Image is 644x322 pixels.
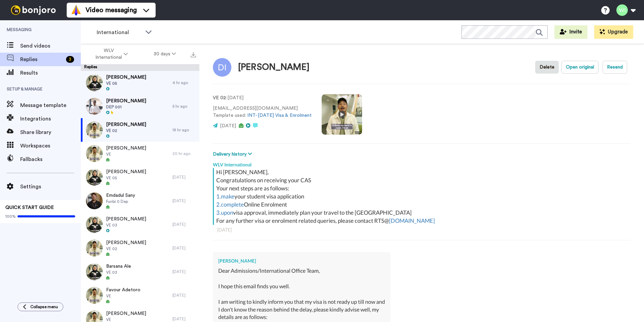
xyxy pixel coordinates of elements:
[238,62,310,72] div: [PERSON_NAME]
[81,284,199,307] a: Favour AdetoroVE[DATE]
[106,287,140,293] span: Favour Adetoro
[106,293,140,299] span: VE
[141,48,189,60] button: 30 days
[5,214,16,219] span: 100%
[106,74,146,81] span: [PERSON_NAME]
[20,42,81,50] span: Send videos
[216,209,233,216] a: 3.upon
[247,113,312,118] a: INT-[DATE] Visa & Enrolment
[535,61,559,74] button: Delete
[172,293,196,298] div: [DATE]
[172,222,196,227] div: [DATE]
[172,80,196,85] div: 4 hr ago
[81,189,199,213] a: Emdadul SanyFunbi 0 Dep[DATE]
[106,216,146,222] span: [PERSON_NAME]
[216,168,629,225] div: Hi [PERSON_NAME], Congratulations on receiving your CAS Your next steps are as follows: your stud...
[213,96,226,100] strong: VE 02
[106,222,146,228] span: VE 03
[30,304,58,310] span: Collapse menu
[106,246,146,251] span: VE 02
[106,168,146,175] span: [PERSON_NAME]
[106,98,146,104] span: [PERSON_NAME]
[389,217,435,224] a: [DOMAIN_NAME]
[106,81,146,86] span: VE 05
[81,118,199,142] a: [PERSON_NAME]VE 0218 hr ago
[81,64,199,71] div: Replies
[86,263,103,280] img: 22e093ee-6621-4089-9a64-2bb4a3293c61-thumb.jpg
[106,152,146,157] span: VE
[86,287,103,304] img: fe099ae8-6a25-44c7-a911-3ed0677335fc-thumb.jpg
[81,236,199,260] a: [PERSON_NAME]VE 02[DATE]
[216,201,244,208] a: 2.complete
[20,115,81,123] span: Integrations
[603,61,627,74] button: Resend
[554,25,587,39] button: Invite
[86,5,137,15] span: Video messaging
[106,128,146,133] span: VE 02
[172,104,196,109] div: 5 hr ago
[81,142,199,165] a: [PERSON_NAME]VE20 hr ago
[216,193,234,200] a: 1.make
[172,316,196,322] div: [DATE]
[86,192,103,209] img: 3b0f23e1-f7ea-418d-8c31-bf6d72df9965-thumb.jpg
[106,175,146,181] span: VE 05
[8,5,59,15] img: bj-logo-header-white.svg
[20,128,81,136] span: Share library
[86,98,103,115] img: 96206b34-541a-47b1-987b-93f7214ccb4b-thumb.jpg
[106,270,131,275] span: VE 03
[18,302,63,311] button: Collapse menu
[20,55,63,63] span: Replies
[172,198,196,204] div: [DATE]
[213,158,631,168] div: WLV International
[106,121,146,128] span: [PERSON_NAME]
[81,71,199,95] a: [PERSON_NAME]VE 054 hr ago
[106,199,135,204] span: Funbi 0 Dep
[86,122,103,138] img: 62ddf3be-d088-421e-bd24-cb50b731b943-thumb.jpg
[82,45,141,63] button: WLV International
[213,151,254,158] button: Delivery history
[106,104,146,110] span: DEP 001
[172,175,196,180] div: [DATE]
[172,245,196,251] div: [DATE]
[172,151,196,156] div: 20 hr ago
[95,47,122,61] span: WLV International
[81,165,199,189] a: [PERSON_NAME]VE 05[DATE]
[81,213,199,236] a: [PERSON_NAME]VE 03[DATE]
[81,95,199,118] a: [PERSON_NAME]DEP 0015 hr ago
[86,145,103,162] img: fe099ae8-6a25-44c7-a911-3ed0677335fc-thumb.jpg
[213,95,312,102] p: : [DATE]
[5,205,54,210] span: QUICK START GUIDE
[217,226,626,233] div: [DATE]
[20,142,81,150] span: Workspaces
[594,25,633,39] button: Upgrade
[218,258,385,264] div: [PERSON_NAME]
[172,269,196,274] div: [DATE]
[191,52,196,57] img: export.svg
[106,263,131,270] span: Barsana Ale
[86,74,103,91] img: c5771198-484c-41a4-a086-442532575777-thumb.jpg
[106,310,146,317] span: [PERSON_NAME]
[20,155,81,163] span: Fallbacks
[86,169,103,186] img: c5771198-484c-41a4-a086-442532575777-thumb.jpg
[213,105,312,119] p: [EMAIL_ADDRESS][DOMAIN_NAME] Template used:
[86,216,103,233] img: 22e093ee-6621-4089-9a64-2bb4a3293c61-thumb.jpg
[20,69,81,77] span: Results
[172,127,196,133] div: 18 hr ago
[106,239,146,246] span: [PERSON_NAME]
[66,56,74,63] div: 3
[97,28,142,36] span: International
[561,61,599,74] button: Open original
[20,183,81,191] span: Settings
[220,124,236,128] span: [DATE]
[106,192,135,199] span: Emdadul Sany
[81,260,199,284] a: Barsana AleVE 03[DATE]
[213,58,231,77] img: Image of Daniel Inyang
[71,5,82,16] img: vm-color.svg
[189,49,198,59] button: Export all results that match these filters now.
[86,240,103,257] img: 62ddf3be-d088-421e-bd24-cb50b731b943-thumb.jpg
[20,101,81,109] span: Message template
[106,145,146,152] span: [PERSON_NAME]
